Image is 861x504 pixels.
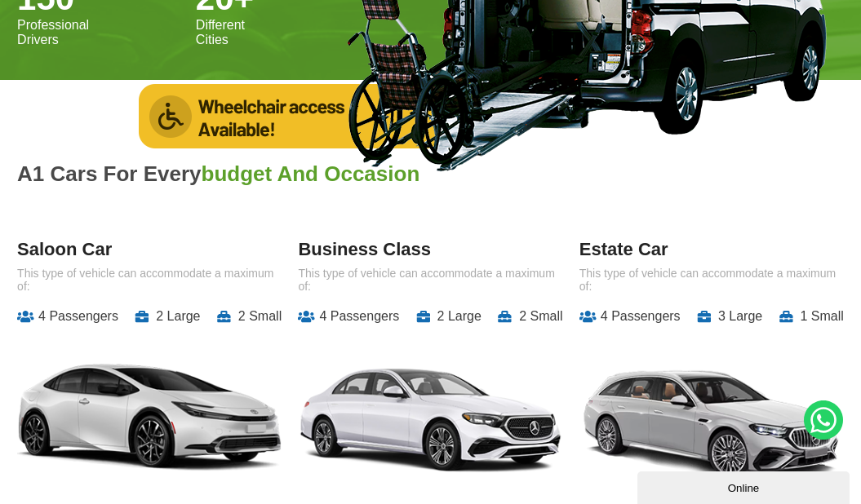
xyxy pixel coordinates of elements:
li: 2 Large [135,309,200,324]
h3: Saloon Car [17,239,282,260]
li: 4 Passengers [298,309,399,324]
li: 4 Passengers [579,309,681,324]
li: 2 Small [217,309,282,324]
span: Professional [17,18,186,33]
li: 2 Large [416,309,482,324]
span: Drivers [17,33,186,47]
iframe: chat widget [637,468,853,504]
li: 2 Small [498,309,562,324]
img: A1 Taxis Business Class Cars [298,336,562,494]
h3: Estate Car [579,239,844,260]
li: 3 Large [697,309,762,324]
p: This type of vehicle can accommodate a maximum of: [579,267,844,293]
img: A1 Taxis Saloon Car [17,336,282,494]
h3: Business Class [298,239,562,260]
li: 1 Small [779,309,844,324]
p: This type of vehicle can accommodate a maximum of: [17,267,282,293]
h2: A1 cars for every [17,161,844,187]
p: This type of vehicle can accommodate a maximum of: [298,267,562,293]
li: 4 Passengers [17,309,118,324]
img: A1 Taxis Estate Car [579,336,844,494]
